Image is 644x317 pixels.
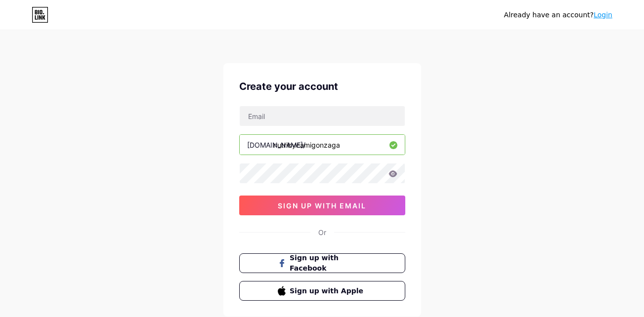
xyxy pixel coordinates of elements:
input: Email [240,106,405,126]
span: Sign up with Facebook [290,253,366,274]
div: [DOMAIN_NAME]/ [247,140,305,150]
div: Create your account [239,79,405,94]
a: Login [594,11,612,19]
span: Sign up with Apple [290,286,366,296]
span: sign up with email [278,201,366,210]
div: Already have an account? [504,10,612,20]
div: Or [318,227,326,238]
button: Sign up with Facebook [239,253,405,273]
button: Sign up with Apple [239,281,405,301]
input: username [240,135,405,155]
button: sign up with email [239,196,405,215]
